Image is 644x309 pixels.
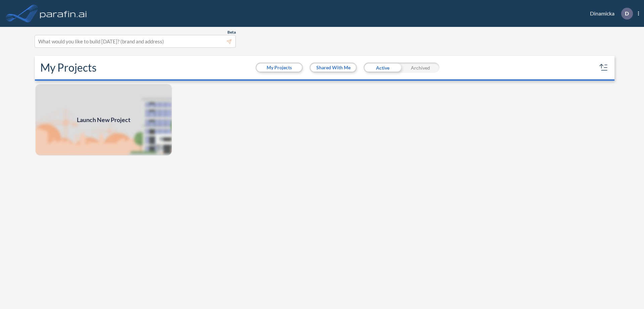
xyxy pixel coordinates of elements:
[77,115,130,124] span: Launch New Project
[39,7,88,20] img: logo
[35,83,172,156] a: Launch New Project
[401,63,439,73] div: Archived
[227,30,236,35] span: Beta
[580,8,639,20] div: Dinamicka
[364,63,401,73] div: Active
[598,62,609,73] button: sort
[40,61,97,74] h2: My Projects
[311,64,356,72] button: Shared With Me
[35,83,172,156] img: add
[625,10,629,16] p: D
[257,64,302,72] button: My Projects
